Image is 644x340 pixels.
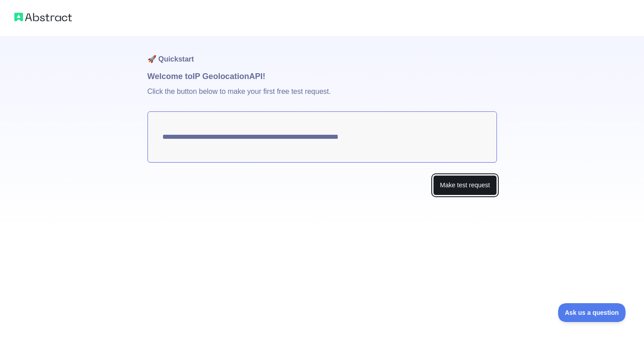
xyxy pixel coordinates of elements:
[148,70,497,83] h1: Welcome to IP Geolocation API!
[433,175,496,195] button: Make test request
[558,303,626,322] iframe: Toggle Customer Support
[148,83,497,111] p: Click the button below to make your first free test request.
[14,11,72,23] img: Abstract logo
[148,36,497,70] h1: 🚀 Quickstart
